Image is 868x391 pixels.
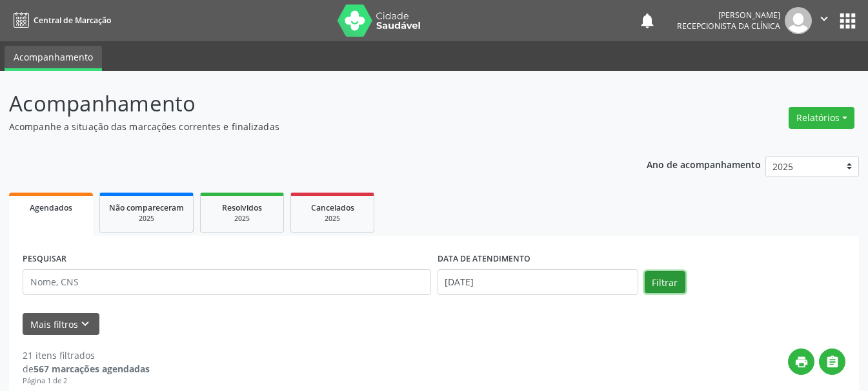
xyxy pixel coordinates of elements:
[9,10,111,31] a: Central de Marcação
[34,15,111,26] span: Central de Marcação
[222,202,262,213] span: Resolvidos
[23,249,66,269] label: PESQUISAR
[825,355,840,369] i: 
[638,12,656,30] button: notifications
[5,46,102,71] a: Acompanhamento
[817,12,831,26] i: 
[836,10,859,32] button: apps
[438,269,638,295] input: Selecione um intervalo
[23,362,150,376] div: de
[789,107,854,129] button: Relatórios
[78,317,92,331] i: keyboard_arrow_down
[677,10,780,21] div: [PERSON_NAME]
[109,214,184,224] div: 2025
[785,7,812,34] img: img
[788,348,814,375] button: print
[34,363,150,375] strong: 567 marcações agendadas
[438,249,530,269] label: DATA DE ATENDIMENTO
[30,202,72,213] span: Agendados
[23,348,150,362] div: 21 itens filtrados
[812,7,836,34] button: 
[647,156,761,172] p: Ano de acompanhamento
[311,202,354,213] span: Cancelados
[23,269,431,295] input: Nome, CNS
[9,120,604,133] p: Acompanhe a situação das marcações correntes e finalizadas
[23,313,99,336] button: Mais filtroskeyboard_arrow_down
[300,214,365,224] div: 2025
[677,21,780,32] span: Recepcionista da clínica
[794,355,809,369] i: print
[23,376,150,386] div: Página 1 de 2
[819,348,845,375] button: 
[645,271,685,293] button: Filtrar
[109,202,184,213] span: Não compareceram
[210,214,274,224] div: 2025
[9,88,604,120] p: Acompanhamento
